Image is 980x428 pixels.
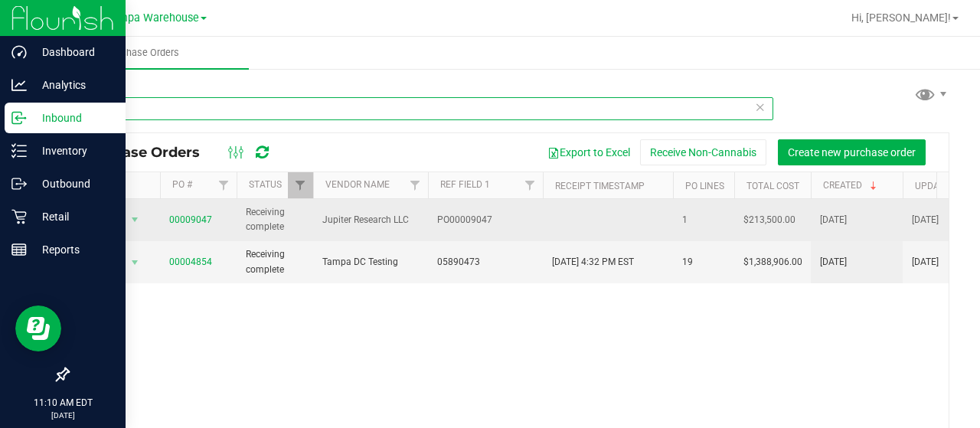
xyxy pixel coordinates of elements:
span: PO00009047 [437,213,534,227]
inline-svg: Retail [11,209,27,224]
span: Purchase Orders [86,46,200,60]
span: select [126,209,145,230]
span: [DATE] [820,255,847,270]
p: Analytics [27,76,119,94]
span: Tampa DC Testing [322,255,419,270]
p: Dashboard [27,43,119,61]
p: Inbound [27,109,119,127]
a: PO # [172,179,192,190]
button: Create new purchase order [778,139,926,165]
span: [DATE] [912,255,939,270]
inline-svg: Outbound [11,176,27,191]
span: Hi, [PERSON_NAME]! [851,11,951,24]
p: [DATE] [7,410,119,421]
span: 19 [682,255,725,270]
inline-svg: Dashboard [11,44,27,60]
p: Retail [27,207,119,226]
span: [DATE] [820,213,847,227]
input: Search Purchase Order ID, Vendor Name and Ref Field 1 [67,97,773,120]
a: Filter [288,172,313,198]
span: [DATE] [912,213,939,227]
span: select [126,252,145,273]
a: Filter [211,172,237,198]
inline-svg: Reports [11,242,27,257]
p: Reports [27,240,119,259]
iframe: Resource center [15,305,61,351]
span: $1,388,906.00 [743,255,802,270]
a: Total Cost [746,181,799,191]
button: Receive Non-Cannabis [640,139,766,165]
span: Create new purchase order [788,146,916,158]
a: Vendor Name [325,179,390,190]
p: 11:10 AM EDT [7,396,119,410]
button: Export to Excel [537,139,640,165]
a: Updated [915,181,955,191]
span: Receiving complete [246,205,304,234]
inline-svg: Inventory [11,143,27,158]
a: Receipt Timestamp [555,181,645,191]
span: Purchase Orders [80,144,215,161]
a: Filter [403,172,428,198]
a: Ref Field 1 [440,179,490,190]
span: $213,500.00 [743,213,795,227]
span: Clear [755,97,766,117]
inline-svg: Inbound [11,110,27,126]
a: PO Lines [685,181,724,191]
a: Created [823,180,880,191]
span: Jupiter Research LLC [322,213,419,227]
a: 00009047 [169,214,212,225]
a: 00004854 [169,256,212,267]
a: Filter [518,172,543,198]
p: Inventory [27,142,119,160]
span: 1 [682,213,725,227]
span: [DATE] 4:32 PM EST [552,255,634,270]
span: Receiving complete [246,247,304,276]
inline-svg: Analytics [11,77,27,93]
span: Tampa Warehouse [106,11,199,25]
p: Outbound [27,175,119,193]
a: Status [249,179,282,190]
a: Purchase Orders [37,37,249,69]
span: 05890473 [437,255,534,270]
